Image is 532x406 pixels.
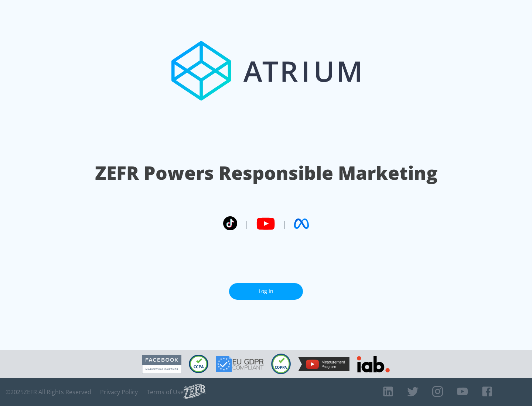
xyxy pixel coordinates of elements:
img: Facebook Marketing Partner [142,355,181,374]
img: IAB [357,356,390,372]
img: COPPA Compliant [271,354,291,374]
a: Terms of Use [147,388,184,396]
img: CCPA Compliant [189,355,208,373]
a: Log In [229,283,303,300]
img: YouTube Measurement Program [298,357,349,371]
span: | [245,218,249,229]
span: | [282,218,287,229]
span: © 2025 ZEFR All Rights Reserved [6,388,91,396]
h1: ZEFR Powers Responsible Marketing [95,160,437,186]
a: Privacy Policy [100,388,138,396]
img: GDPR Compliant [216,356,264,372]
